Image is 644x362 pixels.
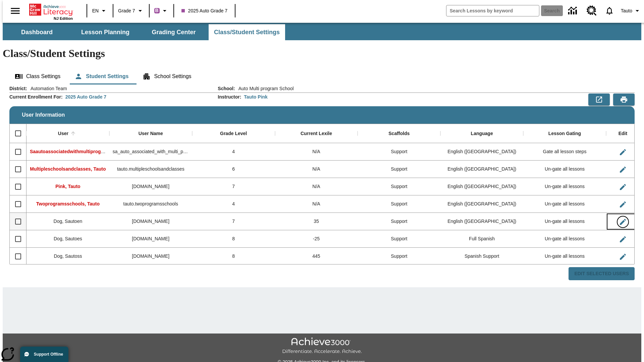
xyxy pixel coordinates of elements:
input: search field [446,5,539,16]
div: Un-gate all lessons [523,230,606,248]
div: SubNavbar [3,24,286,40]
span: Dog, Sautoes [54,236,82,241]
div: Spanish Support [440,248,523,265]
h1: Class/Student Settings [3,47,641,60]
div: User Name [139,131,163,137]
span: Saautoassociatedwithmultiprogr, Saautoassociatedwithmultiprogr [30,149,178,154]
span: Support Offline [34,352,63,357]
div: N/A [275,195,358,213]
div: tauto.twoprogramsschools [109,195,192,213]
button: Profile/Settings [618,5,644,17]
div: Current Lexile [301,131,332,137]
span: User Information [22,112,65,118]
div: Lesson Gating [548,131,581,137]
div: Support [358,195,440,213]
button: Edit User [616,163,630,176]
h2: District : [9,86,27,92]
div: Tauto Pink [244,94,268,100]
button: Edit User [616,250,630,263]
button: Support Offline [20,347,68,362]
span: Dog, Sautoss [54,253,82,259]
div: N/A [275,178,358,195]
div: 4 [192,143,275,161]
a: Notifications [601,2,618,19]
div: tauto.multipleschoolsandclasses [109,161,192,178]
span: Twoprogramsschools, Tauto [36,201,100,206]
span: Pink, Tauto [55,184,80,189]
div: 445 [275,248,358,265]
span: 2025 Auto Grade 7 [181,7,228,14]
span: B [155,6,159,15]
div: Support [358,143,440,161]
div: sautoes.dog [109,230,192,248]
div: English (US) [440,213,523,230]
button: Edit User [616,198,630,211]
button: Class/Student Settings [209,24,285,40]
div: N/A [275,161,358,178]
button: Boost Class color is purple. Change class color [152,5,171,17]
div: 8 [192,230,275,248]
button: Grade: Grade 7, Select a grade [115,5,147,17]
div: Un-gate all lessons [523,248,606,265]
a: Data Center [564,2,583,20]
div: English (US) [440,161,523,178]
div: Support [358,230,440,248]
div: Edit [619,131,627,137]
button: Edit User [616,233,630,246]
div: English (US) [440,195,523,213]
div: User [58,131,68,137]
button: Open side menu [5,1,25,21]
div: -25 [275,230,358,248]
div: 8 [192,248,275,265]
div: Home [29,2,73,20]
div: Un-gate all lessons [523,195,606,213]
button: Edit User [616,215,630,229]
button: Lesson Planning [72,24,139,40]
button: Language: EN, Select a language [89,5,111,17]
div: User Information [9,85,635,281]
div: Scaffolds [388,131,410,137]
div: Language [471,131,493,137]
div: Un-gate all lessons [523,161,606,178]
span: Auto Multi program School [235,85,294,92]
div: Grade Level [220,131,247,137]
div: 35 [275,213,358,230]
div: sa_auto_associated_with_multi_program_classes [109,143,192,161]
div: 7 [192,178,275,195]
div: Support [358,178,440,195]
h2: Instructor : [218,94,241,100]
a: Home [29,3,73,16]
span: Multipleschoolsandclasses, Tauto [30,166,106,172]
div: SubNavbar [3,23,641,40]
span: Tauto [621,7,632,14]
div: sautoss.dog [109,248,192,265]
span: Grade 7 [118,7,135,14]
button: Dashboard [3,24,70,40]
button: Grading Center [140,24,207,40]
button: Print Preview [613,94,635,106]
div: Support [358,161,440,178]
h2: School : [218,86,235,92]
div: Support [358,248,440,265]
div: Class/Student Settings [9,68,635,84]
div: Un-gate all lessons [523,213,606,230]
span: Automation Team [27,85,67,92]
button: Edit User [616,180,630,194]
div: Un-gate all lessons [523,178,606,195]
h2: Current Enrollment For : [9,94,63,100]
span: NJ Edition [54,16,73,20]
a: Resource Center, Will open in new tab [583,2,601,20]
div: Gate all lesson steps [523,143,606,161]
img: Achieve3000 Differentiate Accelerate Achieve [282,338,362,355]
button: School Settings [137,68,197,84]
button: Edit User [616,145,630,159]
div: Full Spanish [440,230,523,248]
div: 6 [192,161,275,178]
div: English (US) [440,178,523,195]
div: sautoen.dog [109,213,192,230]
button: Export to CSV [588,94,610,106]
div: tauto.pink [109,178,192,195]
div: English (US) [440,143,523,161]
span: EN [92,7,99,14]
button: Class Settings [9,68,66,84]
